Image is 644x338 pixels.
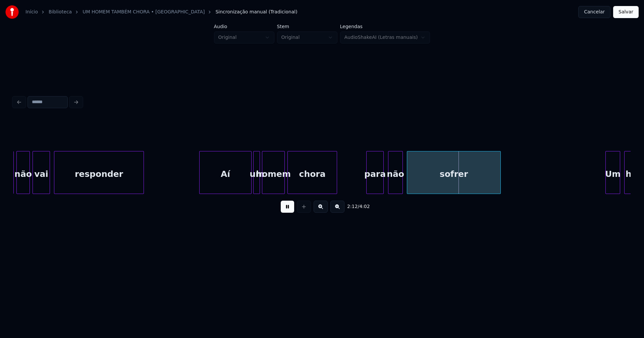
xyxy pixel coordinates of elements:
a: Biblioteca [49,9,72,15]
label: Legendas [340,24,430,29]
span: 2:12 [347,203,358,210]
label: Stem [277,24,337,29]
span: 4:02 [359,203,370,210]
img: youka [5,5,19,19]
div: / [347,203,363,210]
button: Cancelar [578,6,610,18]
a: UM HOMEM TAMBÉM CHORA • [GEOGRAPHIC_DATA] [83,9,205,15]
a: Início [25,9,38,15]
nav: breadcrumb [25,9,298,15]
button: Salvar [613,6,639,18]
span: Sincronização manual (Tradicional) [215,9,297,15]
label: Áudio [214,24,274,29]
